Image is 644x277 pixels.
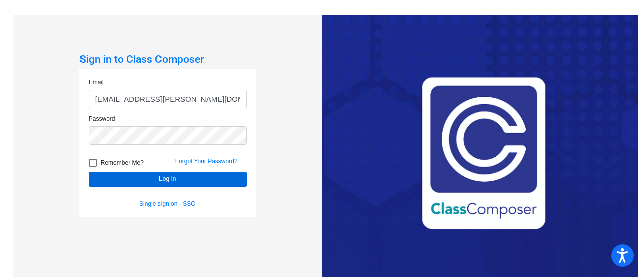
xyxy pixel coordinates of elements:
button: Log In [89,172,247,187]
h3: Sign in to Class Composer [79,53,256,66]
label: Email [89,78,104,87]
a: Forgot Your Password? [175,158,238,165]
label: Password [89,114,115,123]
span: Remember Me? [101,157,144,169]
a: Single sign on - SSO [139,200,195,207]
